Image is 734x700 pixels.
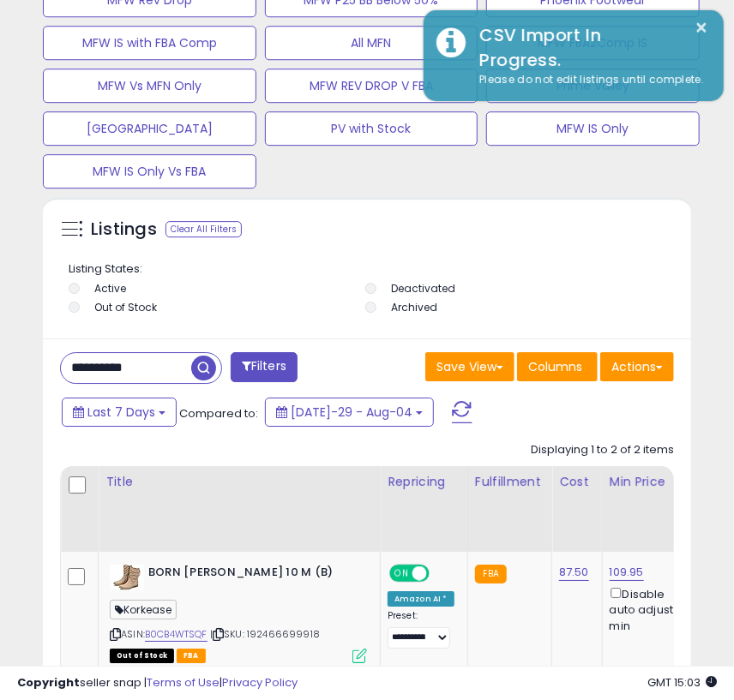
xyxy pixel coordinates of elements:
h5: Listings [91,218,157,242]
span: [DATE]-29 - Aug-04 [291,404,412,421]
div: Repricing [388,473,460,491]
a: B0CB4WTSQF [145,627,208,642]
span: Compared to: [179,405,258,422]
div: Disable auto adjust min [610,584,692,634]
button: Last 7 Days [62,398,177,427]
b: BORN [PERSON_NAME] 10 M (B) [148,565,357,585]
div: Min Price [610,473,698,491]
button: Save View [425,352,514,381]
button: MFW REV DROP V FBA [265,69,478,103]
div: Please do not edit listings until complete. [466,72,711,88]
button: MFW IS with FBA Comp [43,26,256,60]
span: | SKU: 192466699918 [210,627,320,641]
span: Last 7 Days [87,404,155,421]
label: Out of Stock [94,300,157,314]
a: 109.95 [610,564,644,581]
strong: Copyright [17,674,80,691]
span: 2025-08-13 15:03 GMT [647,674,717,691]
label: Deactivated [392,281,456,296]
div: ASIN: [110,565,367,661]
div: seller snap | | [17,675,298,691]
label: Active [94,281,126,296]
button: Filters [231,352,298,382]
span: Columns [528,358,582,375]
button: [DATE]-29 - Aug-04 [265,398,434,427]
span: Korkease [110,600,177,619]
button: [GEOGRAPHIC_DATA] [43,111,256,146]
div: CSV Import In Progress. [466,23,711,72]
span: All listings that are currently out of stock and unavailable for purchase on Amazon [110,649,174,663]
p: Listing States: [69,261,670,278]
div: Cost [559,473,595,491]
a: Terms of Use [147,674,220,691]
button: MFW IS Only [486,111,700,146]
div: Fulfillment [475,473,544,491]
a: Privacy Policy [222,674,298,691]
label: Archived [392,300,438,314]
span: FBA [177,649,206,663]
small: FBA [475,565,507,583]
span: ON [391,566,412,581]
button: Columns [517,352,598,381]
div: Displaying 1 to 2 of 2 items [531,442,674,458]
button: MFW Vs MFN Only [43,69,256,103]
div: Clear All Filters [165,221,242,237]
a: 87.50 [559,564,589,581]
button: PV with Stock [265,111,478,146]
div: Preset: [388,610,454,649]
button: × [695,17,709,39]
button: MFW IS Only Vs FBA [43,154,256,188]
div: Amazon AI * [388,591,454,607]
button: All MFN [265,26,478,60]
span: OFF [427,566,454,581]
button: Actions [600,352,674,381]
img: 31PfyKX01yL._SL40_.jpg [110,565,144,590]
div: Title [105,473,373,491]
